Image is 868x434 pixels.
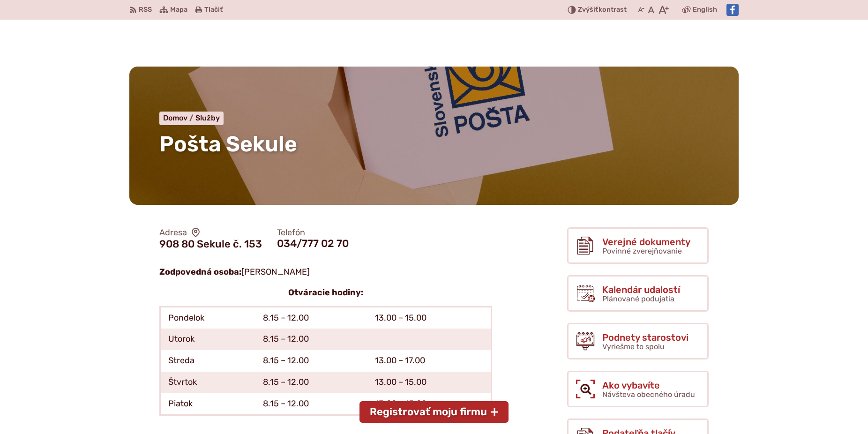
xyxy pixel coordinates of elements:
[163,113,195,122] a: Domov
[602,380,695,390] span: Ako vybavíte
[567,323,709,359] a: Podnety starostovi Vyriešme to spolu
[160,393,255,415] td: Piatok
[567,275,709,312] a: Kalendár udalostí Plánované podujatia
[159,131,297,157] span: Pošta Sekule
[255,350,367,372] td: 8.15 – 12.00
[204,6,223,14] span: Tlačiť
[160,307,255,329] td: Pondelok
[277,237,349,250] a: 034/777 02 70
[567,371,709,407] a: Ako vybavíte Návšteva obecného úradu
[602,247,682,255] span: Povinné zverejňovanie
[159,265,492,279] p: [PERSON_NAME]
[602,294,674,303] span: Plánované podujatia
[367,372,491,393] td: 13.00 – 15.00
[602,284,680,295] span: Kalendár udalostí
[602,332,688,343] span: Podnety starostovi
[160,350,255,372] td: Streda
[163,113,187,122] span: Domov
[367,393,491,415] td: 13.00 – 15.00
[602,342,665,351] span: Vyriešme to spolu
[602,390,695,399] span: Návšteva obecného úradu
[170,4,187,15] span: Mapa
[370,406,487,418] span: Registrovať moju firmu
[726,4,739,16] img: Prejsť na Facebook stránku
[359,401,509,423] button: Registrovať moju firmu
[277,228,349,238] span: Telefón
[159,227,262,238] span: Adresa
[602,237,690,247] span: Verejné dokumenty
[255,329,367,350] td: 8.15 – 12.00
[691,4,719,15] a: English
[159,267,241,277] strong: Zodpovedná osoba:
[578,6,599,14] span: Zvýšiť
[195,113,220,122] a: Služby
[693,4,717,15] span: English
[159,238,262,250] figcaption: 908 80 Sekule č. 153
[160,372,255,393] td: Štvrtok
[255,307,367,329] td: 8.15 – 12.00
[255,393,367,415] td: 8.15 – 12.00
[367,350,491,372] td: 13.00 – 17.00
[139,4,152,15] span: RSS
[567,227,709,264] a: Verejné dokumenty Povinné zverejňovanie
[160,329,255,350] td: Utorok
[255,372,367,393] td: 8.15 – 12.00
[578,6,627,14] span: kontrast
[367,307,491,329] td: 13.00 – 15.00
[288,287,363,298] strong: Otváracie hodiny:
